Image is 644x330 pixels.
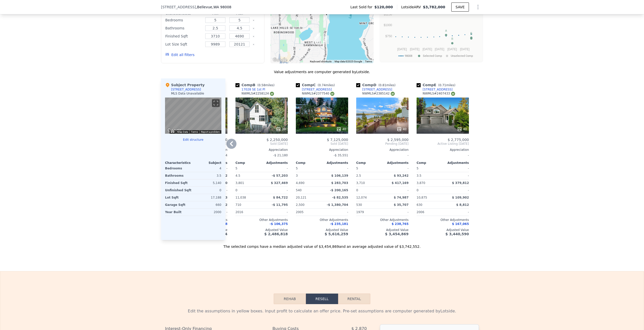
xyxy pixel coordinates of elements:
[356,172,381,179] div: 2.5
[470,32,472,35] text: D
[235,82,276,87] div: Comp B
[266,138,288,142] span: $ 2,250,000
[296,172,321,179] div: 3
[165,98,221,134] div: Map
[165,82,205,87] div: Subject Property
[397,48,407,51] text: [DATE]
[444,209,469,216] div: -
[423,54,442,58] text: Selected Comp
[242,87,265,91] div: 17028 SE 1st Pl
[235,172,261,179] div: 4.5
[473,2,483,12] button: Show Options
[417,87,453,91] a: [STREET_ADDRESS]
[336,127,346,132] div: 40
[391,92,395,96] img: NWMLS Logo
[166,127,183,134] img: Google
[356,218,409,222] div: Other Adjustments
[451,37,453,40] text: B
[451,3,469,12] button: SAVE
[417,172,442,179] div: 3.5
[235,209,261,216] div: 2016
[259,83,265,87] span: 0.58
[165,187,192,194] div: Unfinished Sqft
[296,203,304,207] span: 2,500
[235,188,237,192] span: 0
[165,179,192,186] div: Finished Sqft
[356,181,365,185] span: 3,710
[235,203,241,207] span: 710
[383,209,409,216] div: -
[161,240,483,249] div: The selected comps have a median adjusted value of $3,454,869 and an average adjusted value of $3...
[447,48,457,51] text: [DATE]
[193,161,221,165] div: Subject
[263,187,288,194] div: -
[270,92,274,96] img: NWMLS Logo
[296,218,348,222] div: Other Adjustments
[417,161,443,165] div: Comp
[460,48,470,51] text: [DATE]
[271,181,288,185] span: $ 327,469
[365,60,372,63] a: Terms
[316,83,337,87] span: ( miles)
[253,35,255,37] button: Clear
[350,5,375,10] span: Last Sold for
[417,188,419,192] span: 0
[417,218,469,222] div: Other Adjustments
[302,87,332,91] div: [STREET_ADDRESS]
[322,161,348,165] div: Adjustments
[296,209,321,216] div: 2005
[165,33,202,40] div: Finished Sqft
[334,154,348,157] span: -$ 35,551
[165,209,192,216] div: Year Built
[273,154,288,157] span: -$ 21,180
[165,194,192,201] div: Lot Sqft
[451,54,473,58] text: Unselected Comp
[356,87,392,91] a: [STREET_ADDRESS]
[272,203,288,207] span: -$ 11,795
[417,167,419,170] span: 5
[451,92,455,96] img: NWMLS Logo
[310,60,332,63] button: Keyboard shortcuts
[165,17,202,24] div: Bedrooms
[296,82,337,87] div: Comp C
[306,294,338,304] button: Resell
[165,41,202,48] div: Lot Size Sqft
[417,203,422,207] span: 630
[235,161,262,165] div: Comp
[312,31,322,44] div: 2235 167th Ave SE
[235,181,244,185] span: 3,801
[272,174,288,177] span: -$ 57,203
[319,83,326,87] span: 0.74
[332,196,348,199] span: -$ 82,535
[356,209,381,216] div: 1979
[356,148,409,152] div: Appreciation
[325,232,348,236] span: $ 5,616,259
[255,83,276,87] span: ( miles)
[272,57,288,63] img: Google
[194,165,221,172] div: 4
[417,209,442,216] div: 2006
[212,5,231,9] span: , WA 98008
[194,172,221,179] div: 3.5
[194,179,221,186] div: 5,140
[165,25,202,32] div: Bathrooms
[270,222,288,226] span: -$ 106,375
[385,232,409,236] span: $ 3,454,869
[235,167,237,170] span: 5
[452,181,469,185] span: $ 379,812
[263,209,288,216] div: -
[423,48,432,51] text: [DATE]
[296,87,332,91] a: [STREET_ADDRESS]
[356,161,382,165] div: Comp
[165,138,221,142] button: Edit structure
[356,203,362,207] span: 530
[446,232,469,236] span: $ 3,440,590
[274,294,306,304] button: Rehab
[272,57,288,63] a: Open this area in Google Maps (opens a new window)
[302,91,334,96] div: NWMLS # 2377540
[242,91,274,96] div: NWMLS # 2258124
[161,5,196,10] span: [STREET_ADDRESS]
[380,83,386,87] span: 0.81
[194,201,221,208] div: 660
[405,54,412,58] text: 98008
